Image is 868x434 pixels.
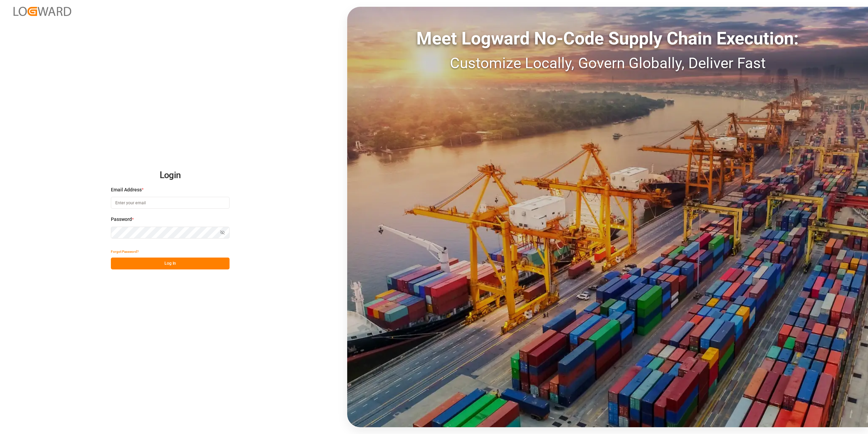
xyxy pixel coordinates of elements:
span: Password [111,216,132,223]
h2: Login [111,165,230,186]
button: Forgot Password? [111,246,139,258]
div: Meet Logward No-Code Supply Chain Execution: [347,25,868,52]
button: Log In [111,258,230,269]
img: Logward_new_orange.png [14,7,71,16]
span: Email Address [111,186,142,193]
div: Customize Locally, Govern Globally, Deliver Fast [347,52,868,74]
input: Enter your email [111,197,230,209]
